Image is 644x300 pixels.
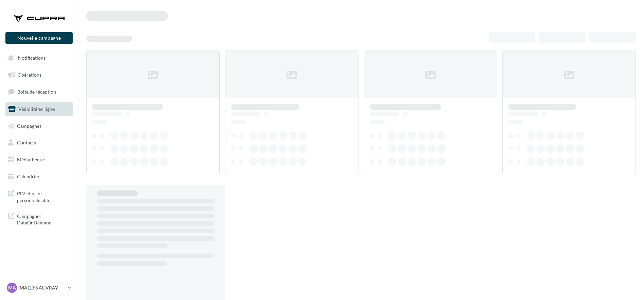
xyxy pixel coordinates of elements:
[18,55,45,61] span: Notifications
[4,186,74,206] a: PLV et print personnalisable
[17,174,40,179] span: Calendrier
[4,169,74,184] a: Calendrier
[4,84,74,99] a: Boîte de réception
[17,189,70,203] span: PLV et print personnalisable
[17,89,56,95] span: Boîte de réception
[4,102,74,116] a: Visibilité en ligne
[8,284,16,291] span: MA
[17,140,36,145] span: Contacts
[18,72,41,78] span: Opérations
[4,153,74,167] a: Médiathèque
[17,212,70,226] span: Campagnes DataOnDemand
[4,51,71,65] button: Notifications
[4,68,74,82] a: Opérations
[5,32,73,44] button: Nouvelle campagne
[17,123,41,128] span: Campagnes
[5,281,73,294] a: MA MAELYS AUVRAY
[18,106,55,112] span: Visibilité en ligne
[4,119,74,133] a: Campagnes
[4,136,74,150] a: Contacts
[20,284,65,291] p: MAELYS AUVRAY
[4,209,74,229] a: Campagnes DataOnDemand
[17,157,45,162] span: Médiathèque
